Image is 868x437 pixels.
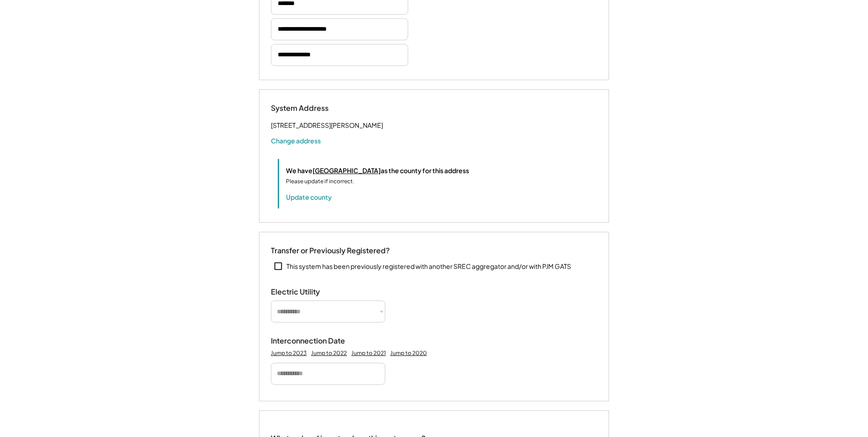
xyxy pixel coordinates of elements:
div: Jump to 2023 [271,350,307,357]
button: Change address [271,136,321,145]
div: Please update if incorrect. [286,177,354,186]
div: Transfer or Previously Registered? [271,246,390,256]
button: Update county [286,192,332,202]
div: System Address [271,104,362,113]
div: We have as the county for this address [286,166,469,175]
div: Interconnection Date [271,336,362,346]
div: [STREET_ADDRESS][PERSON_NAME] [271,120,383,131]
div: This system has been previously registered with another SREC aggregator and/or with PJM GATS [286,262,571,271]
div: Jump to 2022 [311,350,347,357]
div: Electric Utility [271,287,362,297]
div: Jump to 2020 [390,350,427,357]
div: Jump to 2021 [351,350,386,357]
u: [GEOGRAPHIC_DATA] [313,166,381,175]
